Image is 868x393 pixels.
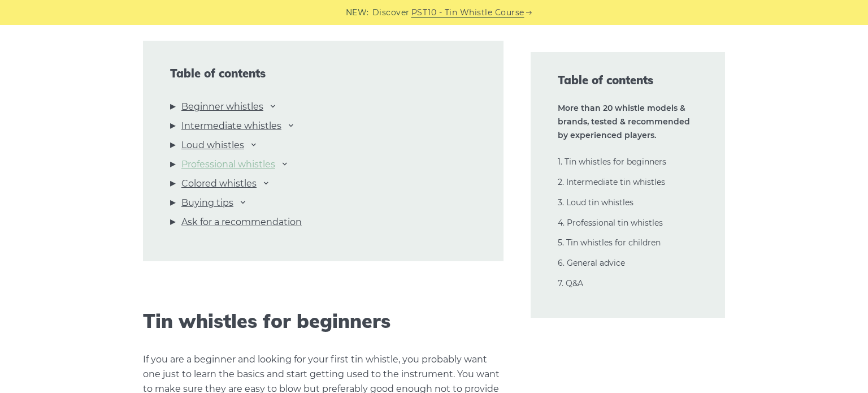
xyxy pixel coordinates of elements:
[558,237,661,248] a: 5. Tin whistles for children
[558,157,666,167] a: 1. Tin whistles for beginners
[558,72,698,88] span: Table of contents
[181,196,233,210] a: Buying tips
[170,67,476,80] span: Table of contents
[346,6,369,19] span: NEW:
[558,258,625,268] a: 6. General advice
[143,310,504,333] h2: Tin whistles for beginners
[558,103,690,140] strong: More than 20 whistle models & brands, tested & recommended by experienced players.
[558,197,633,208] a: 3. Loud tin whistles
[181,157,275,172] a: Professional whistles
[181,176,257,191] a: Colored whistles
[558,177,665,187] a: 2. Intermediate tin whistles
[181,119,281,133] a: Intermediate whistles
[181,138,244,153] a: Loud whistles
[181,100,263,114] a: Beginner whistles
[181,215,302,230] a: Ask for a recommendation
[411,6,524,19] a: PST10 - Tin Whistle Course
[558,278,583,288] a: 7. Q&A
[372,6,410,19] span: Discover
[558,218,663,228] a: 4. Professional tin whistles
